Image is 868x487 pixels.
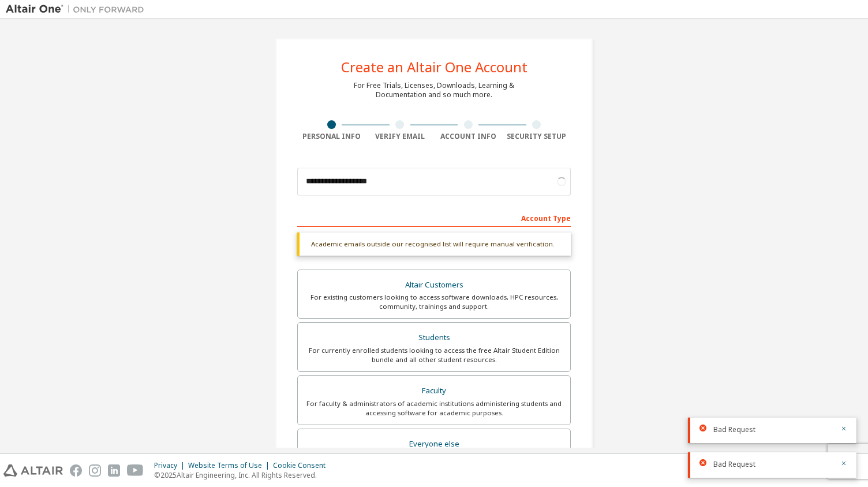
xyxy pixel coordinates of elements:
[354,81,514,99] div: For Free Trials, Licenses, Downloads, Learning & Documentation and so much more.
[154,461,188,470] div: Privacy
[713,425,755,434] span: Bad Request
[188,461,273,470] div: Website Terms of Use
[341,60,527,74] div: Create an Altair One Account
[6,3,150,15] img: Altair One
[89,464,101,477] img: instagram.svg
[305,293,563,311] div: For existing customers looking to access software downloads, HPC resources, community, trainings ...
[108,464,120,477] img: linkedin.svg
[305,436,563,452] div: Everyone else
[305,399,563,418] div: For faculty & administrators of academic institutions administering students and accessing softwa...
[713,460,755,469] span: Bad Request
[297,132,366,141] div: Personal Info
[3,464,63,477] img: altair_logo.svg
[297,208,571,227] div: Account Type
[503,132,571,141] div: Security Setup
[273,461,332,470] div: Cookie Consent
[297,233,571,256] div: Academic emails outside our recognised list will require manual verification.
[70,464,82,477] img: facebook.svg
[127,464,144,477] img: youtube.svg
[305,330,563,346] div: Students
[366,132,435,141] div: Verify Email
[434,132,503,141] div: Account Info
[154,470,332,480] p: © 2025 Altair Engineering, Inc. All Rights Reserved.
[305,277,563,293] div: Altair Customers
[305,383,563,399] div: Faculty
[305,346,563,364] div: For currently enrolled students looking to access the free Altair Student Edition bundle and all ...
